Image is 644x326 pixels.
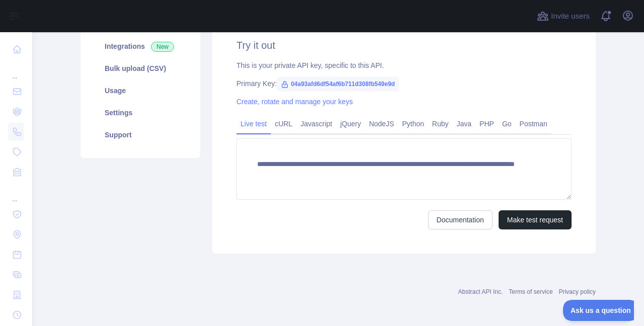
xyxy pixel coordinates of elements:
[559,288,596,295] a: Privacy policy
[271,116,296,132] a: cURL
[516,116,551,132] a: Postman
[499,210,572,229] button: Make test request
[535,8,592,24] button: Invite users
[236,60,572,70] div: This is your private API key, specific to this API.
[458,288,503,295] a: Abstract API Inc.
[551,11,590,22] span: Invite users
[93,124,188,146] a: Support
[277,76,399,92] span: 04a93afd6df54af6b711d308fb549e9d
[8,183,24,203] div: ...
[498,116,516,132] a: Go
[428,210,493,229] a: Documentation
[296,116,336,132] a: Javascript
[365,116,398,132] a: NodeJS
[336,116,365,132] a: jQuery
[151,42,174,52] span: New
[236,98,353,106] a: Create, rotate and manage your keys
[475,116,498,132] a: PHP
[236,116,271,132] a: Live test
[8,60,24,80] div: ...
[398,116,428,132] a: Python
[93,102,188,124] a: Settings
[236,78,572,89] div: Primary Key:
[509,288,552,295] a: Terms of service
[93,57,188,79] a: Bulk upload (CSV)
[428,116,453,132] a: Ruby
[93,79,188,102] a: Usage
[93,35,188,57] a: Integrations New
[236,38,572,52] h2: Try it out
[453,116,476,132] a: Java
[563,300,634,321] iframe: Toggle Customer Support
